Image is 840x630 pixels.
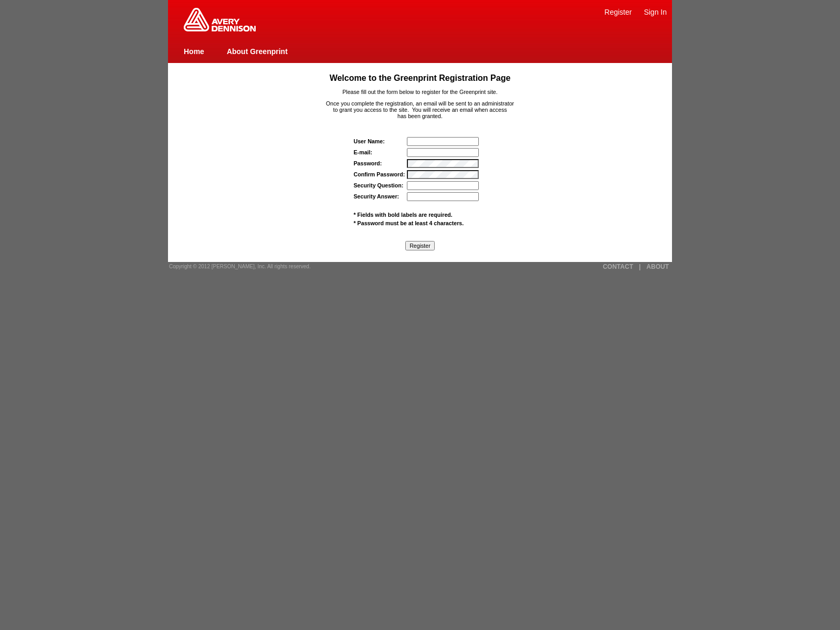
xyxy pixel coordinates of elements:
[354,182,404,188] label: Security Question:
[354,171,405,177] label: Confirm Password:
[169,264,311,269] span: Copyright © 2012 [PERSON_NAME], Inc. All rights reserved.
[646,263,669,270] a: ABOUT
[644,8,667,16] a: Sign In
[184,26,256,33] a: Greenprint
[188,89,652,95] p: Please fill out the form below to register for the Greenprint site.
[603,263,633,270] a: CONTACT
[188,73,652,83] h1: Welcome to the Greenprint Registration Page
[354,149,373,155] label: E-mail:
[354,193,400,199] label: Security Answer:
[184,8,256,31] img: Home
[354,160,382,166] label: Password:
[354,220,464,226] span: * Password must be at least 4 characters.
[184,47,204,56] a: Home
[405,241,435,250] input: Register
[604,8,632,16] a: Register
[354,138,385,144] strong: User Name:
[639,263,640,270] a: |
[354,212,453,218] span: * Fields with bold labels are required.
[227,47,288,56] a: About Greenprint
[188,100,652,119] p: Once you complete the registration, an email will be sent to an administrator to grant you access...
